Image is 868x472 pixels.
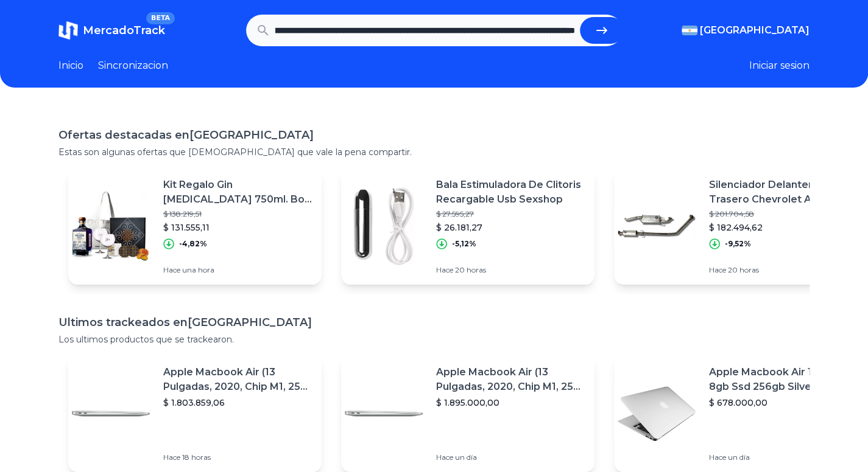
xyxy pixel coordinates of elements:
[163,397,312,409] p: $ 1.803.859,06
[68,355,322,472] a: Featured imageApple Macbook Air (13 Pulgadas, 2020, Chip M1, 256 Gb De Ssd, 8 Gb De Ram) - Plata$...
[341,184,426,269] img: Featured image
[341,168,595,285] a: Featured imageBala Estimuladora De Clitoris Recargable Usb Sexshop$ 27.595,27$ 26.181,27-5,12%Hac...
[163,209,312,219] p: $ 138.219,51
[436,397,585,409] p: $ 1.895.000,00
[709,397,858,409] p: $ 678.000,00
[58,21,78,40] img: MercadoTrack
[58,314,810,331] h1: Ultimos trackeados en [GEOGRAPHIC_DATA]
[614,168,867,285] a: Featured imageSilenciador Delantero Y Trasero Chevrolet Aveo [DATE]-[DATE]$ 201.704,58$ 182.494,6...
[163,221,312,234] p: $ 131.555,11
[709,178,858,207] p: Silenciador Delantero Y Trasero Chevrolet Aveo [DATE]-[DATE]
[725,239,751,249] p: -9,52%
[436,265,585,275] p: Hace 20 horas
[436,209,585,219] p: $ 27.595,27
[614,371,699,456] img: Featured image
[83,24,165,37] span: MercadoTrack
[452,239,476,249] p: -5,12%
[614,184,699,269] img: Featured image
[163,178,312,207] p: Kit Regalo Gin [MEDICAL_DATA] 750ml. Box + 2 Copas Transparentes
[68,168,322,285] a: Featured imageKit Regalo Gin [MEDICAL_DATA] 750ml. Box + 2 Copas Transparentes$ 138.219,51$ 131.5...
[682,23,810,38] button: [GEOGRAPHIC_DATA]
[341,371,426,456] img: Featured image
[58,333,810,345] p: Los ultimos productos que se trackearon.
[709,221,858,234] p: $ 182.494,62
[749,58,810,73] button: Iniciar sesion
[436,365,585,394] p: Apple Macbook Air (13 Pulgadas, 2020, Chip M1, 256 Gb De Ssd, 8 Gb De Ram) - Plata
[98,58,168,73] a: Sincronizacion
[614,355,867,472] a: Featured imageApple Macbook Air 13 Core I5 8gb Ssd 256gb Silver$ 678.000,00Hace un día
[709,265,858,275] p: Hace 20 horas
[146,12,175,24] span: BETA
[436,453,585,462] p: Hace un día
[436,221,585,234] p: $ 26.181,27
[58,58,83,73] a: Inicio
[68,371,153,456] img: Featured image
[709,209,858,219] p: $ 201.704,58
[436,178,585,207] p: Bala Estimuladora De Clitoris Recargable Usb Sexshop
[58,127,810,144] h1: Ofertas destacadas en [GEOGRAPHIC_DATA]
[58,146,810,158] p: Estas son algunas ofertas que [DEMOGRAPHIC_DATA] que vale la pena compartir.
[58,21,165,40] a: MercadoTrackBETA
[700,23,810,38] span: [GEOGRAPHIC_DATA]
[68,184,153,269] img: Featured image
[709,365,858,394] p: Apple Macbook Air 13 Core I5 8gb Ssd 256gb Silver
[163,453,312,462] p: Hace 18 horas
[341,355,595,472] a: Featured imageApple Macbook Air (13 Pulgadas, 2020, Chip M1, 256 Gb De Ssd, 8 Gb De Ram) - Plata$...
[709,453,858,462] p: Hace un día
[179,239,207,249] p: -4,82%
[163,365,312,394] p: Apple Macbook Air (13 Pulgadas, 2020, Chip M1, 256 Gb De Ssd, 8 Gb De Ram) - Plata
[682,26,697,35] img: Argentina
[163,265,312,275] p: Hace una hora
